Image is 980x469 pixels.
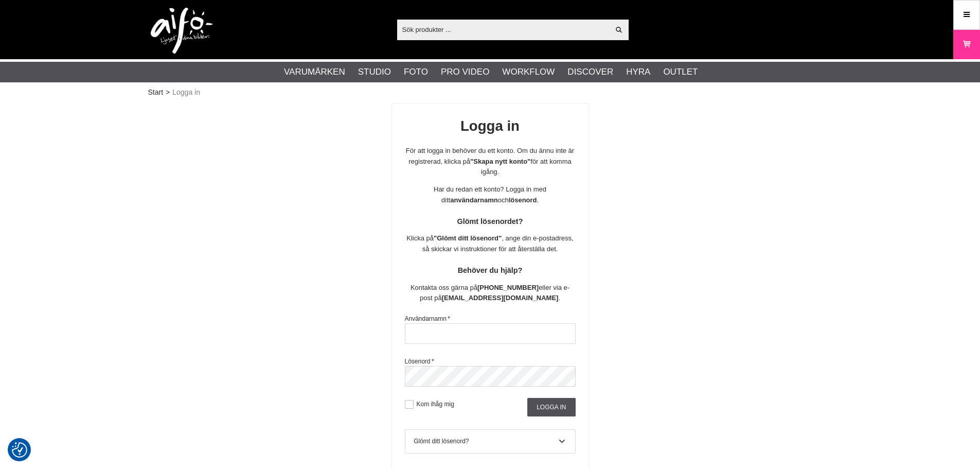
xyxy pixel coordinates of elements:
strong: [EMAIL_ADDRESS][DOMAIN_NAME] [442,294,559,302]
a: Foto [404,65,428,79]
a: Start [148,87,164,98]
img: Revisit consent button [12,442,27,458]
strong: "Skapa nytt konto" [470,158,530,165]
strong: lösenord [509,196,537,204]
p: Kontakta oss gärna på eller via e-post på . [405,283,576,304]
a: Discover [567,65,613,79]
span: Logga in [172,87,200,98]
a: Varumärken [284,65,345,79]
label: Kom ihåg mig [414,401,454,408]
label: Lösenord [405,358,434,365]
button: Consent Preferences [12,441,27,459]
strong: Behöver du hjälp? [458,266,523,274]
label: Användarnamn [405,315,450,322]
p: Har du redan ett konto? Logga in med ditt och . [405,184,576,206]
div: Glömt ditt lösenord? [414,437,566,446]
img: logo.png [151,8,212,54]
a: Studio [358,65,391,79]
a: Pro Video [441,65,489,79]
strong: Glömt lösenordet? [457,217,523,225]
input: Logga in [527,398,575,416]
span: > [166,87,170,98]
strong: [PHONE_NUMBER] [477,284,539,291]
h1: Logga in [405,116,576,136]
strong: användarnamn [450,196,497,204]
a: Workflow [502,65,555,79]
input: Sök produkter ... [397,22,610,37]
p: Klicka på , ange din e-postadress, så skickar vi instruktioner för att återställa det. [405,233,576,255]
a: Hyra [626,65,650,79]
strong: "Glömt ditt lösenord" [434,234,502,242]
p: För att logga in behöver du ett konto. Om du ännu inte är registrerad, klicka på för att komma ig... [405,146,576,178]
a: Outlet [663,65,698,79]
